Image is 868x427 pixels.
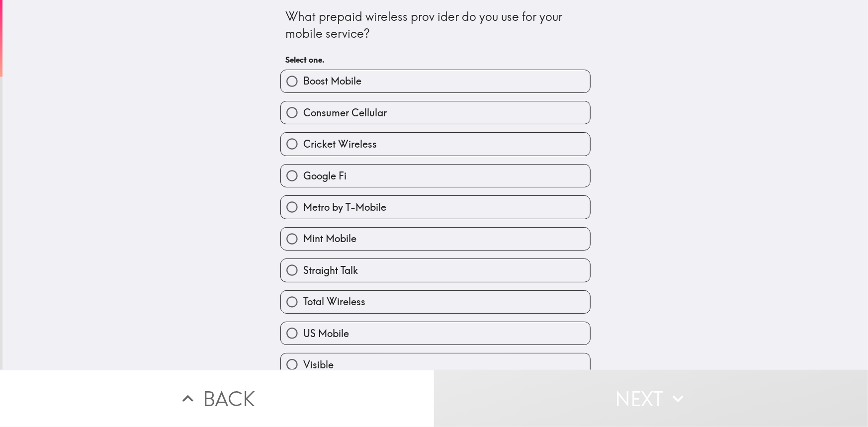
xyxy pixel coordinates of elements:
button: Boost Mobile [281,70,590,92]
span: Cricket Wireless [303,137,377,151]
span: Google Fi [303,169,347,183]
button: Next [434,370,868,427]
span: Straight Talk [303,263,358,277]
button: Metro by T-Mobile [281,196,590,218]
div: What prepaid wireless prov ider do you use for your mobile service? [286,8,585,42]
button: Visible [281,353,590,376]
span: Boost Mobile [303,74,361,88]
button: Consumer Cellular [281,101,590,124]
span: Metro by T-Mobile [303,200,386,214]
button: Mint Mobile [281,228,590,250]
button: Cricket Wireless [281,133,590,155]
h6: Select one. [286,54,585,65]
span: Consumer Cellular [303,106,387,120]
span: Visible [303,358,334,372]
button: Straight Talk [281,259,590,281]
button: US Mobile [281,322,590,344]
span: Total Wireless [303,295,365,309]
button: Total Wireless [281,291,590,313]
span: Mint Mobile [303,232,356,246]
span: US Mobile [303,327,349,341]
button: Google Fi [281,165,590,187]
